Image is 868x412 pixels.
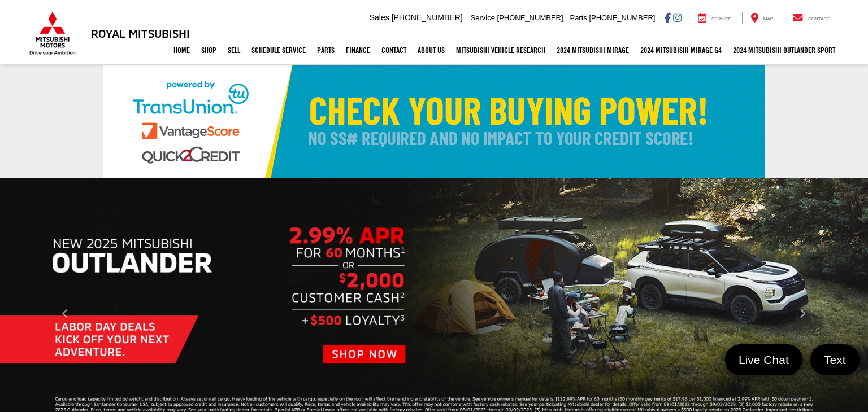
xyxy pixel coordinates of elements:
[570,14,587,22] span: Parts
[727,36,841,64] a: 2024 Mitsubishi Outlander SPORT
[711,16,731,21] span: Service
[450,36,551,64] a: Mitsubishi Vehicle Research
[725,344,802,375] a: Live Chat
[733,352,795,367] span: Live Chat
[222,36,246,64] a: Sell
[763,16,773,21] span: Map
[376,36,412,64] a: Contact
[589,14,655,22] span: [PHONE_NUMBER]
[246,36,311,64] a: Schedule Service: Opens in a new tab
[311,36,340,64] a: Parts: Opens in a new tab
[103,65,765,178] img: Check Your Buying Power
[635,36,727,64] a: 2024 Mitsubishi Mirage G4
[392,13,463,22] span: [PHONE_NUMBER]
[27,11,78,55] img: Mitsubishi
[471,14,495,22] span: Service
[665,13,671,22] a: Facebook: Click to visit our Facebook page
[91,27,190,40] h3: Royal Mitsubishi
[497,14,563,22] span: [PHONE_NUMBER]
[168,36,196,64] a: Home
[340,36,376,64] a: Finance
[689,12,740,24] a: Service
[551,36,635,64] a: 2024 Mitsubishi Mirage
[810,344,860,375] a: Text
[673,13,682,22] a: Instagram: Click to visit our Instagram page
[808,16,830,21] span: Contact
[818,352,852,367] span: Text
[196,36,222,64] a: Shop
[784,12,838,24] a: Contact
[370,13,389,22] span: Sales
[412,36,450,64] a: About Us
[742,12,782,24] a: Map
